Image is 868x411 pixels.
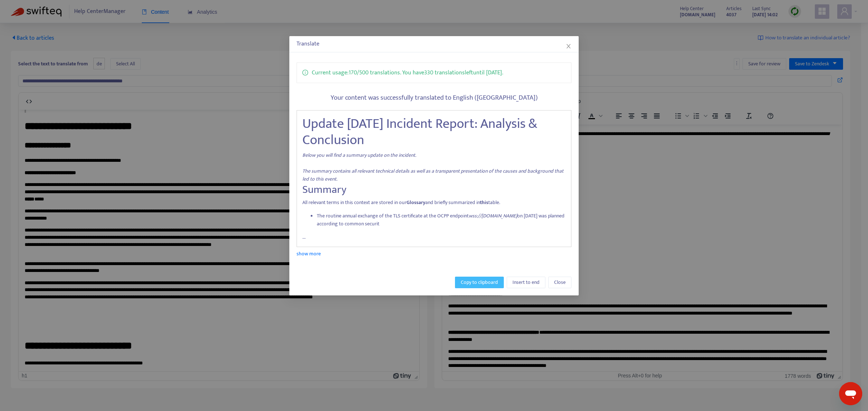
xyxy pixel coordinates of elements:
[554,278,566,286] span: Close
[566,43,571,49] span: close
[302,151,563,183] span: Below you will find a summary update on the incident. The summary contains all relevant technical...
[297,110,571,247] div: ...
[455,277,504,288] button: Copy to clipboard
[297,40,571,48] div: Translate
[302,116,566,148] h1: Update [DATE] Incident Report: Analysis & Conclusion
[302,199,566,207] p: All relevant terms in this context are stored in our and briefly summarized in table.
[565,42,573,50] button: Close
[297,94,571,102] h5: Your content was successfully translated to English ([GEOGRAPHIC_DATA])
[469,212,517,220] em: wss://[DOMAIN_NAME]
[312,68,503,77] p: Current usage: 170 / 500 translations . You have 330 translations left until [DATE] .
[507,277,545,288] button: Insert to end
[548,277,571,288] button: Close
[302,68,308,75] span: info-circle
[317,212,566,228] li: The routine annual exchange of the TLS certificate at the OCPP endpoint on [DATE] was planned acc...
[480,198,488,207] strong: this
[839,382,862,405] iframe: Schaltfläche zum Öffnen des Messaging-Fensters
[407,198,425,207] strong: Glossary
[512,278,540,286] span: Insert to end
[302,183,566,196] h2: Summary
[461,278,498,286] span: Copy to clipboard
[297,250,321,258] a: show more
